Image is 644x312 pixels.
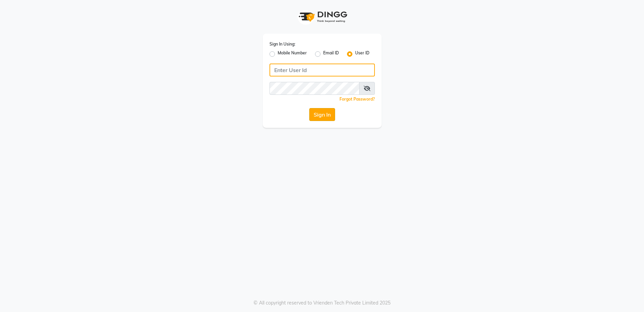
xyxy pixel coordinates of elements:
input: Username [269,82,360,95]
button: Sign In [309,108,335,121]
img: logo1.svg [295,7,349,27]
label: Email ID [323,50,339,58]
label: User ID [355,50,369,58]
a: Forgot Password? [340,97,375,102]
input: Username [269,64,375,76]
label: Mobile Number [278,50,307,58]
label: Sign In Using: [269,41,295,47]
